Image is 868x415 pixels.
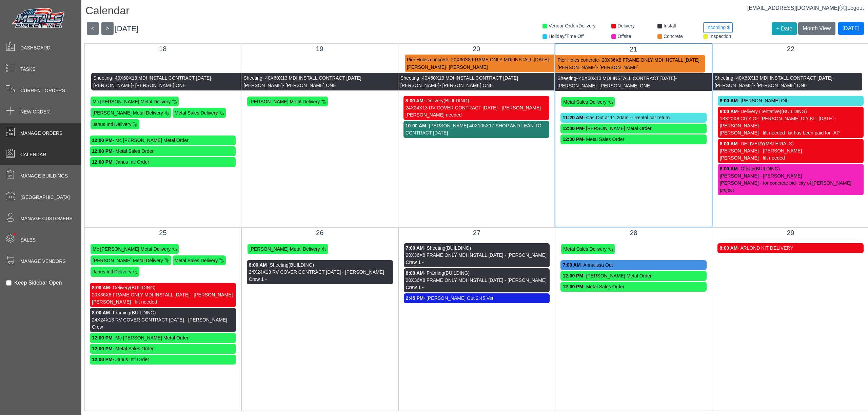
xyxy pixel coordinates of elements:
[87,22,99,35] button: <
[720,98,738,103] strong: 8:00 AM
[563,137,583,142] strong: 12:00 PM
[549,34,584,39] span: Holiday/Time Off
[20,44,51,51] span: Dashboard
[92,316,234,324] div: 24X24X13 RV COVER CONTRACT [DATE] - [PERSON_NAME]
[132,83,186,88] span: - [PERSON_NAME] ONE
[249,262,391,269] div: - Sheeting
[406,295,548,302] div: - [PERSON_NAME] Out 2:45 Vet
[93,99,171,104] span: Mc [PERSON_NAME] Metal Delivery
[406,284,548,291] div: Crew 1 -
[719,245,862,252] div: - ARLOND KIT DELIVERY
[563,126,583,131] strong: 12:00 PM
[781,109,807,114] span: (BUILDING)
[20,194,70,201] span: [GEOGRAPHIC_DATA]
[720,141,738,146] strong: 8:00 AM
[90,228,236,238] div: 25
[563,262,580,268] strong: 7:00 AM
[92,148,234,155] div: - Metal Sales Order
[406,123,426,128] strong: 10:00 AM
[563,262,705,269] div: - Annalissa Out
[400,75,419,81] span: Sheeting
[175,257,218,263] span: Metal Sales Delivery
[599,57,699,63] span: - 20X36X8 FRAME ONLY MDI INSTALL [DATE]
[93,75,112,81] span: Sheeting
[718,44,864,54] div: 22
[563,125,704,132] div: - [PERSON_NAME] Metal Order
[557,57,701,70] span: - [PERSON_NAME]
[720,165,862,172] div: - Offsite
[249,99,320,104] span: [PERSON_NAME] Metal Delivery
[406,98,423,103] strong: 8:00 AM
[20,108,50,116] span: New Order
[92,334,234,341] div: - Mc [PERSON_NAME] Metal Order
[406,104,547,111] div: 24X24X13 RV COVER CONTRACT [DATE] - [PERSON_NAME]
[92,159,234,166] div: - Janus Intl Order
[92,159,113,165] strong: 12:00 PM
[20,130,62,137] span: Manage Orders
[560,44,706,54] div: 21
[617,23,635,28] span: Delivery
[557,76,677,88] span: - [PERSON_NAME]
[130,310,156,315] span: (BUILDING)
[847,5,864,11] span: Logout
[720,147,862,154] div: [PERSON_NAME] - [PERSON_NAME]
[92,138,113,143] strong: 12:00 PM
[20,215,73,222] span: Manage Customers
[289,262,314,268] span: (BUILDING)
[419,75,518,81] span: - 40X60X13 MDI INSTALL CONTRACT [DATE]
[448,57,549,62] span: - 20X36X8 FRAME ONLY MDI INSTALL [DATE]
[798,22,835,35] button: Month View
[406,245,548,252] div: - Sheeting
[93,246,171,252] span: Mc [PERSON_NAME] Metal Delivery
[20,66,36,73] span: Tasks
[112,75,211,81] span: - 40X60X13 MDI INSTALL CONTRACT [DATE]
[406,111,547,119] div: [PERSON_NAME] needed
[720,109,738,114] strong: 8:00 AM
[406,97,547,104] div: - Delivery
[20,258,66,265] span: Manage Vendors
[720,140,862,147] div: - DELIVERY
[20,87,65,94] span: Current Orders
[20,236,36,244] span: Sales
[709,34,731,39] span: Inspection
[92,309,234,316] div: - Framing
[404,228,550,238] div: 27
[563,99,607,104] span: Metal Sales Delivery
[720,129,862,137] div: [PERSON_NAME] - lift needed- kit has been paid for -AP
[406,252,548,259] div: 20X36X8 FRAME ONLY MDI INSTALL [DATE] - [PERSON_NAME]
[563,272,705,279] div: - [PERSON_NAME] Metal Order
[754,83,807,88] span: - [PERSON_NAME] ONE
[664,34,683,39] span: Concrete
[719,245,737,251] strong: 8:00 AM
[576,76,675,81] span: - 40X60X13 MDI INSTALL CONTRACT [DATE]
[93,257,163,263] span: [PERSON_NAME] Metal Delivery
[93,110,163,116] span: [PERSON_NAME] Metal Delivery
[92,335,113,340] strong: 12:00 PM
[20,172,68,180] span: Manage Buildings
[563,114,704,121] div: - Cas Out at 11:20am -- Rental car return
[446,245,471,251] span: (BUILDING)
[92,285,110,290] strong: 8:00 AM
[10,6,68,31] img: Metals Direct Inc Logo
[20,151,46,158] span: Calendar
[92,137,234,144] div: - Mc [PERSON_NAME] Metal Order
[92,291,234,298] div: 20X36X8 FRAME ONLY MDI INSTALL [DATE] - [PERSON_NAME]
[407,57,550,70] span: - [PERSON_NAME]
[747,5,846,11] a: [EMAIL_ADDRESS][DOMAIN_NAME]
[247,228,393,238] div: 26
[93,122,131,127] span: Janus Intl Delivery
[747,4,864,12] div: |
[92,298,234,306] div: [PERSON_NAME] - lift needed
[596,65,638,70] span: - [PERSON_NAME]
[720,115,862,129] div: 18X20X8 CITY OF [PERSON_NAME] DIY KIT [DATE] - [PERSON_NAME]
[92,284,234,291] div: - Delivery
[92,324,234,331] div: Crew -
[115,24,138,33] span: [DATE]
[720,108,862,115] div: - Delivery (Tentative)
[249,269,391,276] div: 24X24X13 RV COVER CONTRACT [DATE] - [PERSON_NAME]
[720,97,862,104] div: - [PERSON_NAME] Off
[283,83,336,88] span: - [PERSON_NAME] ONE
[406,122,547,137] div: - [PERSON_NAME] 40X105X17 SHOP AND LEAN TO CONTRACT [DATE]
[764,141,794,146] span: (MATERIALS)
